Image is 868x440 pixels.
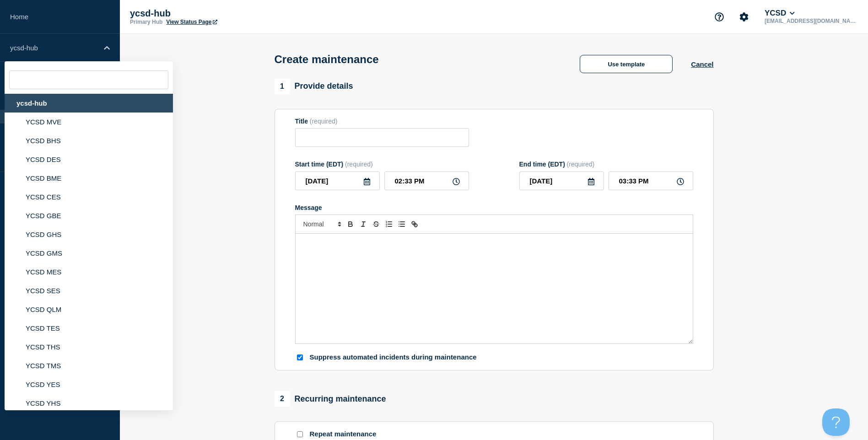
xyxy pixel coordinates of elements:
span: Font size [299,219,344,230]
input: Title [295,128,469,147]
p: Suppress automated incidents during maintenance [310,353,477,362]
button: Use template [580,55,673,73]
button: Toggle ordered list [383,219,395,230]
div: Message [295,204,693,211]
button: Toggle bulleted list [395,219,408,230]
div: End time (EDT) [519,161,693,168]
li: YCSD MVE [5,113,173,131]
button: Toggle link [408,219,421,230]
input: YYYY-MM-DD [295,172,380,190]
li: YCSD TMS [5,356,173,375]
input: HH:MM A [609,172,693,190]
button: Support [710,7,729,27]
input: Suppress automated incidents during maintenance [297,354,303,360]
input: HH:MM A [384,172,469,190]
li: YCSD SES [5,281,173,300]
div: Provide details [275,79,353,94]
button: YCSD [763,9,797,18]
iframe: Help Scout Beacon - Open [822,408,850,436]
div: Message [296,234,693,343]
li: YCSD TES [5,319,173,338]
span: 1 [275,79,290,94]
p: ycsd-hub [10,44,98,52]
button: Toggle strikethrough text [370,219,383,230]
li: YCSD MES [5,263,173,281]
li: YCSD YES [5,375,173,394]
li: YCSD BHS [5,131,173,150]
button: Toggle italic text [357,219,370,230]
li: YCSD BME [5,169,173,188]
p: Repeat maintenance [310,430,377,439]
input: Repeat maintenance [297,431,303,437]
div: Title [295,118,469,125]
p: ycsd-hub [130,8,313,19]
span: (required) [310,118,338,125]
li: YCSD CES [5,188,173,206]
li: YCSD GHS [5,225,173,244]
div: Recurring maintenance [275,391,386,407]
span: 2 [275,391,290,407]
p: [EMAIL_ADDRESS][DOMAIN_NAME] [763,18,858,24]
p: Primary Hub [130,19,162,25]
span: (required) [567,161,595,168]
button: Account settings [734,7,754,27]
li: YCSD DES [5,150,173,169]
input: YYYY-MM-DD [519,172,604,190]
button: Cancel [691,60,713,68]
li: YCSD THS [5,338,173,356]
div: ycsd-hub [5,94,173,113]
li: YCSD GBE [5,206,173,225]
h1: Create maintenance [275,53,379,66]
span: (required) [345,161,373,168]
div: Start time (EDT) [295,161,469,168]
button: Toggle bold text [344,219,357,230]
li: YCSD GMS [5,244,173,263]
a: View Status Page [166,19,217,25]
li: YCSD YHS [5,394,173,413]
li: YCSD QLM [5,300,173,319]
